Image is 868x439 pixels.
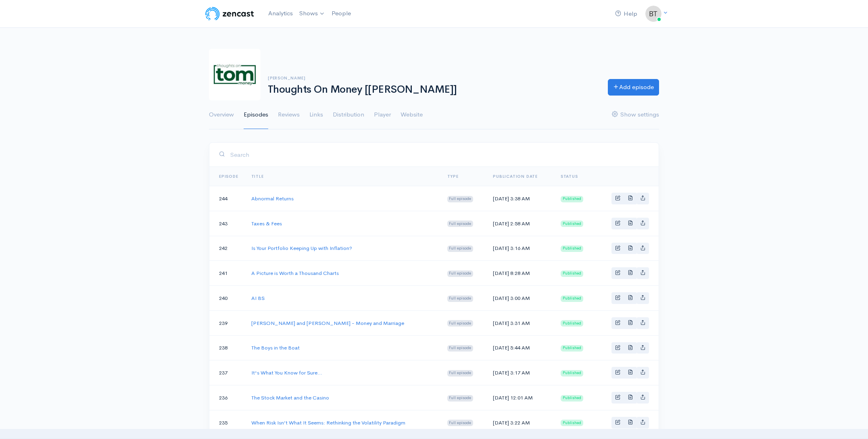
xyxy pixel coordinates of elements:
td: [DATE] 3:17 AM [486,360,554,385]
td: 238 [209,335,245,360]
span: Published [561,395,583,402]
h1: Thoughts On Money [[PERSON_NAME]] [268,84,598,96]
td: [DATE] 3:00 AM [486,286,554,311]
a: When Risk Isn’t What It Seems: Rethinking the Volatility Paradigm [251,419,405,426]
a: [PERSON_NAME] and [PERSON_NAME] - Money and Marriage [251,320,404,327]
a: Links [309,100,323,129]
div: Basic example [611,342,649,354]
a: Episode [219,174,238,179]
td: [DATE] 8:28 AM [486,261,554,286]
a: The Stock Market and the Casino [251,394,329,401]
img: ZenCast Logo [204,6,255,22]
td: [DATE] 3:16 AM [486,236,554,261]
a: Type [447,174,459,179]
td: 244 [209,186,245,211]
div: Basic example [611,243,649,254]
div: Basic example [611,292,649,304]
div: Basic example [611,367,649,379]
span: Full episode [447,270,474,277]
td: [DATE] 12:01 AM [486,385,554,410]
td: 237 [209,360,245,385]
a: Analytics [265,5,296,22]
span: Published [561,221,583,227]
span: Full episode [447,345,474,352]
a: Website [401,100,423,129]
div: Basic example [611,392,649,404]
a: Player [374,100,391,129]
span: Published [561,270,583,277]
span: Full episode [447,295,474,302]
div: Basic example [611,218,649,229]
a: The Boys in the Boat [251,344,300,351]
td: 235 [209,410,245,435]
img: ... [645,6,661,22]
span: Published [561,370,583,377]
td: 236 [209,385,245,410]
a: Help [612,5,641,23]
a: Taxes & Fees [251,220,282,227]
td: [DATE] 3:31 AM [486,310,554,335]
div: Basic example [611,267,649,279]
a: Episodes [244,100,268,129]
td: 240 [209,286,245,311]
a: Add episode [608,79,659,96]
span: Published [561,295,583,302]
span: Status [561,174,578,179]
a: A Picture is Worth a Thousand Charts [251,270,339,277]
span: Published [561,345,583,352]
span: Full episode [447,395,474,402]
td: [DATE] 3:38 AM [486,186,554,211]
span: Full episode [447,221,474,227]
a: Overview [209,100,234,129]
td: 242 [209,236,245,261]
td: [DATE] 3:22 AM [486,410,554,435]
span: Full episode [447,196,474,202]
div: Basic example [611,193,649,204]
span: Full episode [447,320,474,327]
div: Basic example [611,417,649,429]
span: Full episode [447,246,474,252]
a: Is Your Portfolio Keeping Up with Inflation? [251,245,352,252]
td: [DATE] 2:58 AM [486,211,554,236]
span: Published [561,246,583,252]
a: Title [251,174,264,179]
a: Distribution [333,100,364,129]
span: Published [561,420,583,426]
a: It's What You Know for Sure... [251,369,322,376]
span: Full episode [447,370,474,377]
h6: [PERSON_NAME] [268,76,598,80]
td: 239 [209,310,245,335]
td: [DATE] 5:44 AM [486,335,554,360]
a: People [328,5,354,22]
a: Abnormal Returns [251,195,294,202]
a: Shows [296,5,328,23]
span: Full episode [447,420,474,426]
a: Show settings [612,100,659,129]
a: Reviews [278,100,300,129]
a: Publication date [493,174,538,179]
span: Published [561,320,583,327]
span: Published [561,196,583,202]
a: AI BS [251,295,265,302]
td: 241 [209,261,245,286]
td: 243 [209,211,245,236]
input: Search [230,146,649,163]
div: Basic example [611,317,649,329]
